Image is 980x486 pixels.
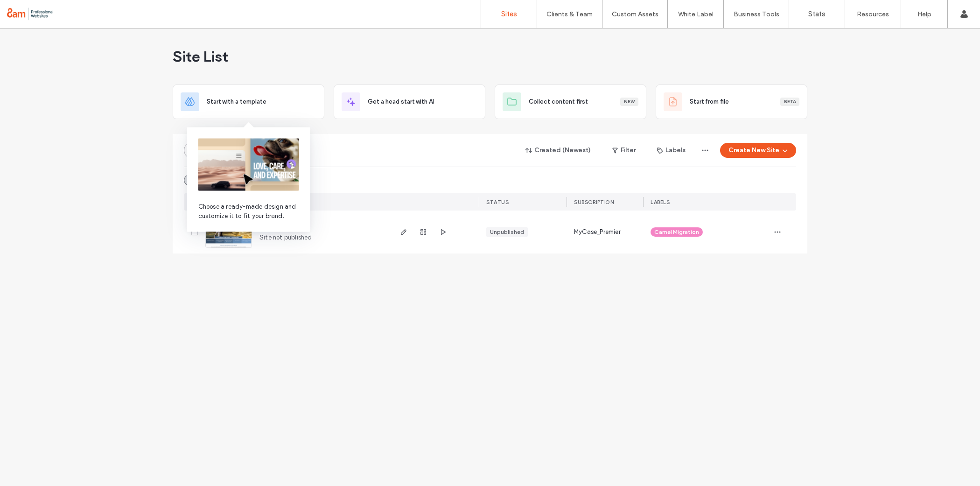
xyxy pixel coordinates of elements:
span: Camel Migration [654,228,699,236]
span: MyCase_Premier [574,227,621,237]
span: SUBSCRIPTION [574,199,614,205]
span: STATUS [486,199,509,205]
span: Help [21,7,41,15]
img: from-template.png [198,139,299,191]
div: New [620,98,638,106]
label: Stats [808,10,826,18]
span: Get a head start with AI [368,97,434,106]
button: Labels [649,143,694,158]
span: Site not published [259,233,312,242]
div: Start from fileBeta [656,85,807,119]
div: Beta [780,98,799,106]
label: Business Tools [734,10,779,18]
label: Resources [857,10,889,18]
span: Choose a ready-made design and customize it to fit your brand. [198,202,299,221]
div: Start with a template [173,85,324,119]
label: Sites [501,10,517,18]
label: Clients & Team [546,10,593,18]
span: Collect content first [529,97,588,106]
label: Help [917,10,931,18]
label: Custom Assets [612,10,658,18]
button: All Sites [184,175,227,186]
span: Start from file [690,97,729,106]
button: Filter [603,143,645,158]
div: Get a head start with AI [334,85,485,119]
span: Start with a template [207,97,266,106]
span: LABELS [651,199,670,205]
label: White Label [678,10,714,18]
div: Unpublished [490,228,524,236]
span: Site List [173,47,228,66]
button: Create New Site [720,143,796,158]
button: Created (Newest) [518,143,599,158]
div: Collect content firstNew [495,85,646,119]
